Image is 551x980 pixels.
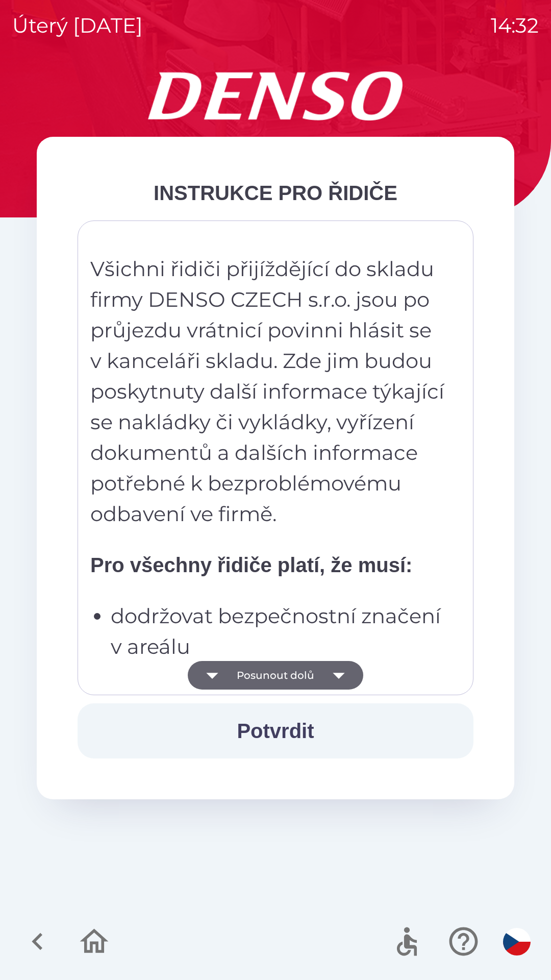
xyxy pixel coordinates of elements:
img: cs flag [503,928,531,955]
p: dodržovat bezpečnostní značení v areálu [111,601,446,662]
strong: Pro všechny řidiče platí, že musí: [90,554,412,576]
button: Posunout dolů [188,661,363,690]
img: Logo [37,71,514,120]
p: Všichni řidiči přijíždějící do skladu firmy DENSO CZECH s.r.o. jsou po průjezdu vrátnicí povinni ... [90,254,446,529]
div: INSTRUKCE PRO ŘIDIČE [78,178,473,208]
button: Potvrdit [78,703,473,758]
p: úterý [DATE] [12,10,143,41]
p: 14:32 [491,10,539,41]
